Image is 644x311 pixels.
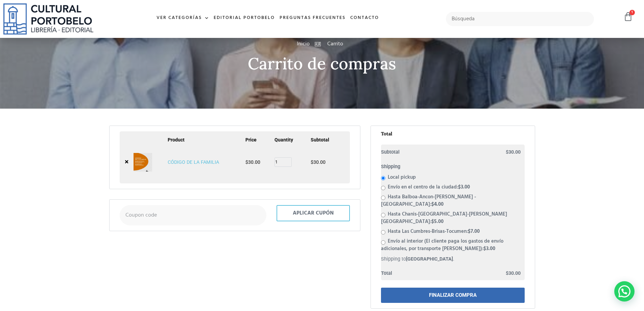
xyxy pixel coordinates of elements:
strong: [GEOGRAPHIC_DATA] [406,256,453,262]
bdi: 5.00 [431,218,444,226]
bdi: 30.00 [245,159,260,165]
input: Product quantity [275,157,292,167]
a: Preguntas frecuentes [277,11,348,25]
label: Envío al interior (El cliente paga los gastos de envío adicionales, por transporte [PERSON_NAME]): [381,238,503,253]
input: Coupon code [120,205,266,225]
a: Remove CÓDIGO DE LA FAMILIA from cart [125,158,128,165]
bdi: 30.00 [506,270,521,276]
label: Hasta Balboa-Ancon-[PERSON_NAME] - [GEOGRAPHIC_DATA]: [381,193,476,208]
span: $ [245,159,248,165]
bdi: 30.00 [311,159,326,165]
span: $ [506,270,508,276]
label: Local pickup [388,173,416,181]
bdi: 4.00 [431,200,444,208]
span: 1 [629,10,635,15]
th: Price [245,136,275,146]
h2: Total [381,131,525,139]
th: Subtotal [311,136,345,146]
label: Hasta Chanis-[GEOGRAPHIC_DATA]-[PERSON_NAME][GEOGRAPHIC_DATA]: [381,210,507,226]
a: 1 [623,12,633,22]
th: Product [168,136,246,146]
th: Quantity [275,136,311,146]
button: Aplicar cupón [277,205,350,221]
p: Shipping to . [381,256,525,263]
span: $ [506,149,508,155]
span: $ [458,183,461,191]
input: Búsqueda [446,12,594,26]
a: Inicio [297,40,310,48]
label: Envío en el centro de la ciudad: [388,183,470,191]
h2: Carrito de compras [109,55,535,73]
bdi: 30.00 [506,149,521,155]
bdi: 3.00 [483,245,495,253]
span: $ [431,218,434,226]
bdi: 3.00 [458,183,470,191]
a: Editorial Portobelo [211,11,277,25]
label: Hasta Las Cumbres-Brisas-Tocumen: [388,228,480,236]
bdi: 7.00 [468,228,480,236]
span: Carrito [326,40,343,48]
a: Contacto [348,11,381,25]
span: $ [311,159,313,165]
a: CÓDIGO DE LA FAMILIA [168,159,219,165]
span: $ [431,200,434,208]
a: Ver Categorías [154,11,211,25]
a: FINALIZAR COMPRA [381,288,525,303]
span: $ [468,228,471,236]
span: $ [483,245,486,253]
